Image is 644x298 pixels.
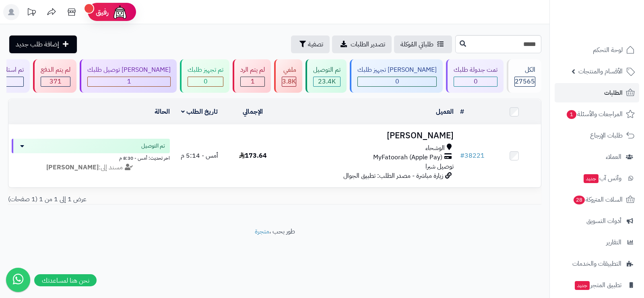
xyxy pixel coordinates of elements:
a: تصدير الطلبات [332,35,392,53]
span: تطبيق المتجر [574,279,621,291]
span: 23.4K [318,77,336,86]
a: #38221 [460,151,485,160]
span: 0 [204,77,208,86]
span: 1 [251,77,255,86]
span: أمس - 5:14 م [181,151,218,160]
span: 1 [567,110,576,119]
a: تمت جدولة طلبك 0 [444,59,505,93]
div: تم التوصيل [313,65,341,75]
h3: [PERSON_NAME] [283,131,454,140]
a: العملاء [555,147,639,167]
img: ai-face.png [112,4,128,20]
a: ملغي 3.8K [272,59,304,93]
span: 1 [127,77,131,86]
span: جديد [575,281,590,290]
span: MyFatoorah (Apple Pay) [373,153,442,162]
span: # [460,151,464,160]
span: توصيل شبرا [425,162,454,171]
a: لم يتم الرد 1 [231,59,272,93]
div: تم تجهيز طلبك [188,65,223,75]
div: اخر تحديث: أمس - 8:30 م [12,153,170,162]
a: تحديثات المنصة [21,4,41,22]
a: الإجمالي [243,107,263,117]
div: 371 [41,77,70,86]
div: عرض 1 إلى 1 من 1 (1 صفحات) [2,195,275,204]
span: 173.64 [239,151,267,160]
a: السلات المتروكة28 [555,190,639,209]
a: تم التوصيل 23.4K [304,59,348,93]
a: تطبيق المتجرجديد [555,275,639,295]
a: الطلبات [555,83,639,102]
a: وآتس آبجديد [555,169,639,188]
span: التطبيقات والخدمات [572,258,621,269]
span: تصفية [308,40,323,49]
a: لم يتم الدفع 371 [31,59,78,93]
span: الأقسام والمنتجات [578,66,623,77]
span: السلات المتروكة [573,194,623,205]
a: طلبات الإرجاع [555,126,639,145]
button: تصفية [291,35,330,53]
a: الحالة [155,107,170,117]
span: طلبات الإرجاع [590,130,623,141]
span: 27565 [515,77,535,86]
div: ملغي [282,65,296,75]
a: الكل27565 [505,59,543,93]
div: لم يتم الرد [240,65,265,75]
span: أدوات التسويق [586,215,621,227]
span: الوشحاء [425,144,445,153]
div: 0 [188,77,223,86]
span: جديد [584,174,599,183]
span: زيارة مباشرة - مصدر الطلب: تطبيق الجوال [343,171,443,181]
span: 0 [395,77,399,86]
a: متجرة [255,227,269,236]
div: 1 [88,77,170,86]
span: 0 [474,77,478,86]
div: 1 [241,77,264,86]
span: إضافة طلب جديد [16,40,59,49]
a: أدوات التسويق [555,211,639,231]
a: تاريخ الطلب [181,107,218,117]
span: لوحة التحكم [593,44,623,56]
span: الطلبات [604,87,623,98]
span: التقارير [606,237,621,248]
a: # [460,107,464,117]
a: طلباتي المُوكلة [394,35,452,53]
div: الكل [514,65,535,75]
span: وآتس آب [583,173,621,184]
div: مسند إلى: [6,163,176,172]
div: [PERSON_NAME] تجهيز طلبك [357,65,437,75]
span: رفيق [96,7,109,17]
div: تمت جدولة طلبك [454,65,497,75]
a: تم تجهيز طلبك 0 [178,59,231,93]
div: 0 [358,77,436,86]
span: تصدير الطلبات [351,40,385,49]
span: المراجعات والأسئلة [566,108,623,120]
a: [PERSON_NAME] تجهيز طلبك 0 [348,59,444,93]
a: التطبيقات والخدمات [555,254,639,273]
a: لوحة التحكم [555,40,639,60]
div: 3828 [282,77,296,86]
span: 371 [50,77,62,86]
a: التقارير [555,233,639,252]
span: العملاء [606,151,621,163]
div: 0 [454,77,497,86]
a: العميل [436,107,454,117]
div: لم يتم الدفع [41,65,70,75]
span: طلباتي المُوكلة [400,40,433,49]
div: 23364 [314,77,340,86]
span: 3.8K [282,77,296,86]
span: تم التوصيل [141,142,165,150]
div: [PERSON_NAME] توصيل طلبك [87,65,171,75]
a: إضافة طلب جديد [9,35,77,53]
strong: [PERSON_NAME] [46,163,99,172]
a: المراجعات والأسئلة1 [555,104,639,124]
span: 28 [574,196,585,204]
a: [PERSON_NAME] توصيل طلبك 1 [78,59,178,93]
